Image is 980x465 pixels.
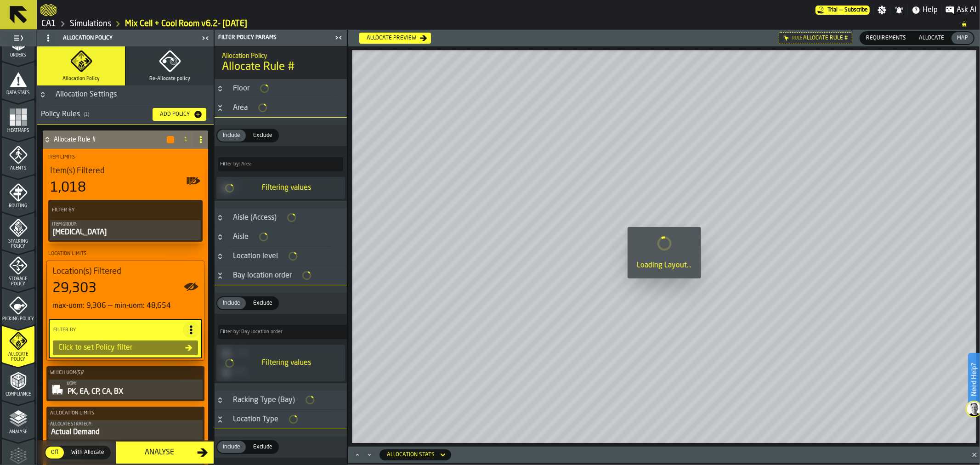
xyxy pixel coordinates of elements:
a: link-to-/wh/i/76e2a128-1b54-4d66-80d4-05ae4c277723/simulations/b93cde42-b787-4a5b-abea-bb6046d868f0 [125,19,247,29]
span: Picking Policy [2,317,34,322]
input: label [218,325,361,339]
div: Actual Demand [50,427,201,438]
div: Allocate Strategy: [50,422,201,427]
span: Help [923,5,938,16]
div: Filtering values [239,182,334,193]
h3: title-section-Area [215,98,347,118]
div: Click to set Policy filter [55,342,185,353]
span: Agents [2,166,34,171]
h4: Allocate Rule # [54,136,166,143]
div: Floor [227,83,255,94]
div: DropdownMenuValue-allocation-locations-stats-by-rule [380,449,451,460]
label: Which UOM(s)? [48,368,203,378]
h2: Sub Title [222,51,340,60]
span: Analyse [2,430,34,435]
div: UOM: [67,381,201,386]
div: thumb [217,441,246,453]
div: Allocation Policy [39,31,199,45]
button: Button-Area-open [215,104,226,112]
button: button- [167,136,174,143]
button: Button-Aisle-closed [215,233,226,241]
span: With Allocate [68,448,108,457]
div: thumb [45,447,64,459]
div: thumb [248,297,278,309]
label: button-switch-multi-Include [216,440,247,454]
button: Minimize [364,450,375,459]
span: Routing [2,204,34,209]
span: Include [219,299,244,307]
label: button-toggle-Ask AI [942,5,980,16]
li: menu Analyse [2,401,34,438]
label: button-switch-multi-Requirements [860,31,912,45]
div: Title [50,166,201,176]
h3: title-section-Location level [215,247,347,266]
button: Button-Racking Type (Bay)-closed [215,397,226,404]
h3: title-section-Location Type [215,410,347,429]
h3: title-section-Allocation Settings [37,85,214,104]
div: thumb [952,32,974,44]
span: ( 1 ) [84,112,89,118]
span: Allocation Policy [62,76,100,82]
span: Re-Allocate policy [149,76,190,82]
button: button-Allocate preview [359,33,431,44]
li: menu Picking Policy [2,288,34,325]
label: Location Limits [46,249,204,259]
a: link-to-/wh/i/76e2a128-1b54-4d66-80d4-05ae4c277723 [70,19,111,29]
div: Allocate preview [363,35,420,41]
div: PolicyFilterItem-Item Group [50,220,201,240]
span: Allocate Rule # [803,35,848,41]
span: Include [219,131,244,140]
div: Title [52,267,198,277]
div: Add Policy [156,111,193,118]
label: button-switch-multi-Allocate [912,31,951,45]
button: Close [969,450,980,459]
div: Bay location order [227,270,297,281]
label: button-toggle-Help [908,5,941,16]
span: label [220,161,252,167]
span: Storage Policy [2,277,34,287]
a: logo-header [40,2,57,18]
button: Button-Aisle (Access)-closed [215,214,226,221]
span: Location(s) Filtered [52,267,121,277]
button: button-Analyse [116,442,214,464]
label: button-switch-multi-Include [216,296,247,310]
span: Allocate [915,34,948,42]
h3: title-section-[object Object] [37,104,214,125]
label: Need Help? [969,354,979,405]
li: menu Heatmaps [2,100,34,136]
label: button-toggle-Show on Map [186,164,201,198]
div: PK, EA, CP, CA, BX [67,386,201,397]
button: Allocate Strategy:Actual Demand [48,420,203,440]
div: Aisle [227,232,254,243]
button: Item Group:[MEDICAL_DATA] [50,220,201,240]
div: Policy Rules [41,109,145,120]
span: Off [47,448,62,457]
div: stat-Item(s) Filtered [46,164,204,198]
div: Rule [792,36,802,41]
span: Trial [827,7,838,13]
h3: title-section-Floor [215,79,347,98]
div: thumb [248,130,278,142]
span: Stacking Policy [2,239,34,249]
div: PolicyFilterItem-UOM [48,380,203,399]
input: label [218,157,343,171]
div: Location Type [227,414,284,425]
li: menu Orders [2,24,34,61]
div: Filtering values [239,357,334,369]
li: menu Stacking Policy [2,213,34,250]
div: max-uom: 9,306 — min-uom: 48,654 [52,301,198,312]
label: button-switch-multi-Exclude [247,296,279,310]
button: Button-Floor-closed [215,85,226,92]
div: Area [227,102,253,113]
a: link-to-/wh/i/76e2a128-1b54-4d66-80d4-05ae4c277723 [41,19,56,29]
label: button-toggle-Settings [874,6,890,15]
div: Filter Policy Params [216,34,332,41]
nav: Breadcrumb [40,18,976,29]
button: button-Add Policy [153,108,206,121]
label: button-switch-multi-With Allocate [65,446,111,459]
span: — [839,7,843,13]
span: Subscribe [844,7,868,13]
button: Button-Location level-closed [215,253,226,260]
h3: title-section-Bay location order [215,266,347,285]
